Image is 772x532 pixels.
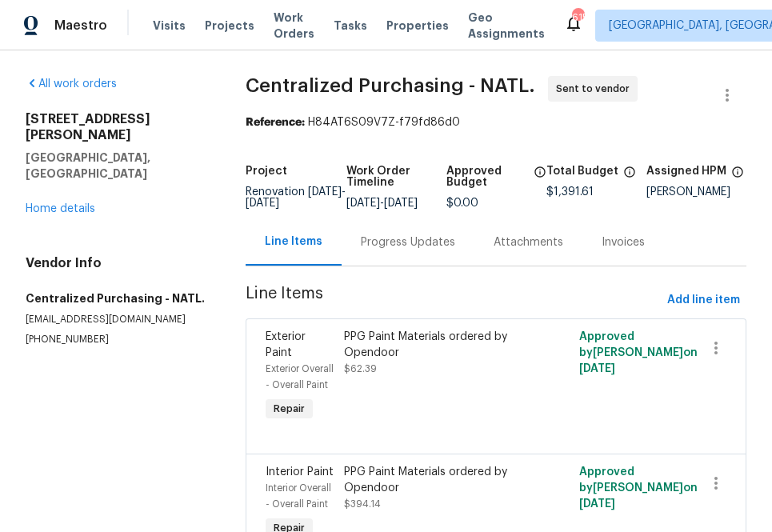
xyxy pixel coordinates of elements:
span: [DATE] [246,198,279,209]
span: [DATE] [384,198,418,209]
span: Sent to vendor [556,81,636,97]
button: Add line item [661,286,746,315]
h5: Approved Budget [446,166,529,188]
span: The hpm assigned to this work order. [731,166,744,186]
span: $62.39 [344,364,377,374]
span: Geo Assignments [468,10,545,42]
div: Progress Updates [361,234,455,250]
span: Renovation [246,186,346,209]
div: [PERSON_NAME] [646,186,746,198]
h2: [STREET_ADDRESS][PERSON_NAME] [26,111,207,143]
b: Reference: [246,117,305,128]
span: Interior Overall - Overall Paint [266,483,331,509]
span: $394.14 [344,499,381,509]
span: - [346,198,418,209]
div: Invoices [602,234,645,250]
h5: Centralized Purchasing - NATL. [26,290,207,306]
span: $1,391.61 [546,186,594,198]
a: Home details [26,203,95,214]
p: [EMAIL_ADDRESS][DOMAIN_NAME] [26,313,207,326]
span: Approved by [PERSON_NAME] on [579,331,698,374]
span: Line Items [246,286,661,315]
span: Approved by [PERSON_NAME] on [579,466,698,510]
div: 615 [572,10,583,26]
h5: Total Budget [546,166,618,177]
div: PPG Paint Materials ordered by Opendoor [344,329,530,361]
span: [DATE] [346,198,380,209]
span: Work Orders [274,10,314,42]
span: Tasks [334,20,367,31]
div: Attachments [494,234,563,250]
span: Repair [267,401,311,417]
span: The total cost of line items that have been proposed by Opendoor. This sum includes line items th... [623,166,636,186]
span: Visits [153,18,186,34]
a: All work orders [26,78,117,90]
span: Interior Paint [266,466,334,478]
span: The total cost of line items that have been approved by both Opendoor and the Trade Partner. This... [534,166,546,198]
h5: Project [246,166,287,177]
div: Line Items [265,234,322,250]
span: Projects [205,18,254,34]
span: - [246,186,346,209]
span: [DATE] [308,186,342,198]
h4: Vendor Info [26,255,207,271]
h5: Work Order Timeline [346,166,446,188]
p: [PHONE_NUMBER] [26,333,207,346]
h5: [GEOGRAPHIC_DATA], [GEOGRAPHIC_DATA] [26,150,207,182]
span: [DATE] [579,363,615,374]
span: Centralized Purchasing - NATL. [246,76,535,95]
span: Add line item [667,290,740,310]
span: $0.00 [446,198,478,209]
span: Exterior Overall - Overall Paint [266,364,334,390]
div: H84AT6S09V7Z-f79fd86d0 [246,114,746,130]
span: Exterior Paint [266,331,306,358]
span: Properties [386,18,449,34]
div: PPG Paint Materials ordered by Opendoor [344,464,530,496]
span: [DATE] [579,498,615,510]
span: Maestro [54,18,107,34]
h5: Assigned HPM [646,166,726,177]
